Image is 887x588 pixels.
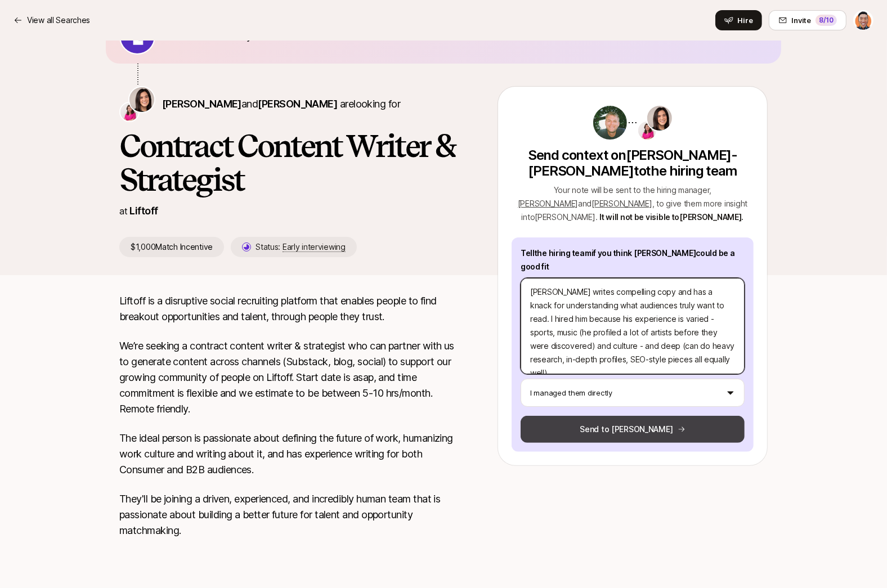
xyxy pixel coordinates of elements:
img: Eleanor Morgan [129,87,154,112]
h1: Contract Content Writer & Strategist [119,129,462,196]
p: Liftoff is a disruptive social recruiting platform that enables people to find breakout opportuni... [119,293,462,325]
button: Rick Chen [853,10,873,30]
button: Hire [715,10,762,30]
p: at [119,204,127,218]
img: Emma Frane [120,103,138,121]
button: Send to [PERSON_NAME] [521,416,745,443]
p: Liftoff [129,203,158,219]
img: d34a34c5_3588_4a4e_a19e_07e127b6b7c7.jpg [593,106,627,140]
span: Early interviewing [283,242,346,252]
span: and [241,98,337,110]
textarea: [PERSON_NAME] writes compelling copy and has a knack for understanding what audiences truly want ... [521,278,745,374]
p: $1,000 Match Incentive [119,237,224,257]
span: [PERSON_NAME] [258,98,337,110]
p: are looking for [162,96,400,112]
div: 8 /10 [816,15,837,26]
span: Your note will be sent to the hiring manager, , to give them more insight into [PERSON_NAME] . [518,185,747,222]
button: Invite8/10 [769,10,846,30]
p: Send context on [PERSON_NAME]-[PERSON_NAME] to the hiring team [512,147,754,179]
img: Rick Chen [854,11,873,30]
span: Hire [738,15,753,26]
p: Status: [256,240,346,254]
span: [PERSON_NAME] [592,199,652,208]
p: We’re seeking a contract content writer & strategist who can partner with us to generate content ... [119,338,462,417]
span: Invite [792,15,811,26]
span: [PERSON_NAME] [518,199,578,208]
p: They'll be joining a driven, experienced, and incredibly human team that is passionate about buil... [119,491,462,538]
span: and [578,199,652,208]
p: View all Searches [27,14,90,27]
p: The ideal person is passionate about defining the future of work, humanizing work culture and wri... [119,430,462,478]
img: Emma Frane [638,122,656,140]
span: It will not be visible to [PERSON_NAME] . [599,212,743,222]
p: Tell the hiring team if you think [PERSON_NAME] could be a good fit [521,246,745,273]
img: Eleanor Morgan [647,106,672,131]
span: [PERSON_NAME] [162,98,241,110]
